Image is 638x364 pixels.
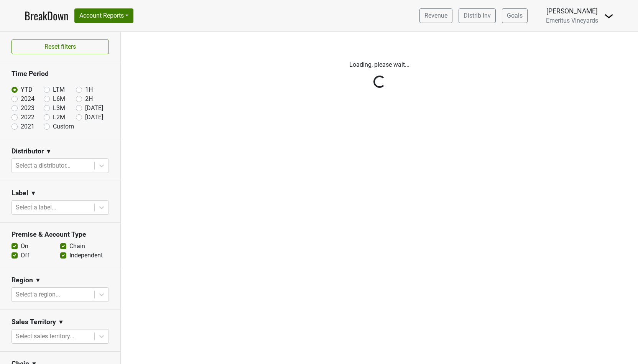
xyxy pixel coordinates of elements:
[459,8,496,23] a: Distrib Inv
[502,8,528,23] a: Goals
[419,8,452,23] a: Revenue
[167,60,592,69] p: Loading, please wait...
[604,12,613,21] img: Dropdown Menu
[74,8,133,23] button: Account Reports
[546,6,598,16] div: [PERSON_NAME]
[25,8,68,24] a: BreakDown
[546,17,598,24] span: Emeritus Vineyards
